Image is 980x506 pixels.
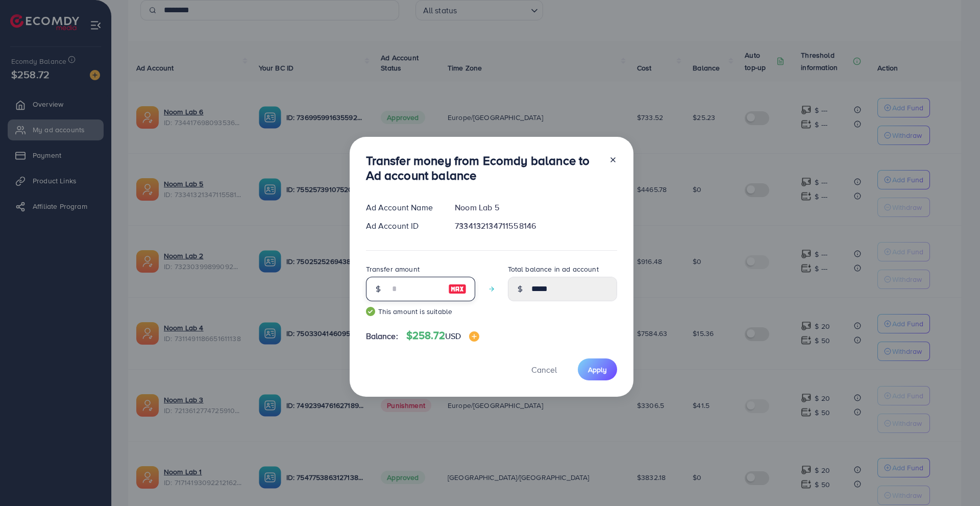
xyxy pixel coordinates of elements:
[937,460,972,498] iframe: Chat
[448,283,467,295] img: image
[406,329,480,342] h4: $258.72
[358,202,447,213] div: Ad Account Name
[508,264,599,274] label: Total balance in ad account
[358,220,447,232] div: Ad Account ID
[531,364,557,375] span: Cancel
[445,330,461,342] span: USD
[366,153,601,183] h3: Transfer money from Ecomdy balance to Ad account balance
[366,307,375,316] img: guide
[366,264,420,274] label: Transfer amount
[519,358,570,380] button: Cancel
[447,220,625,232] div: 7334132134711558146
[588,365,607,375] span: Apply
[447,202,625,213] div: Noom Lab 5
[578,358,617,380] button: Apply
[366,306,475,317] small: This amount is suitable
[469,331,479,342] img: image
[366,330,398,342] span: Balance:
